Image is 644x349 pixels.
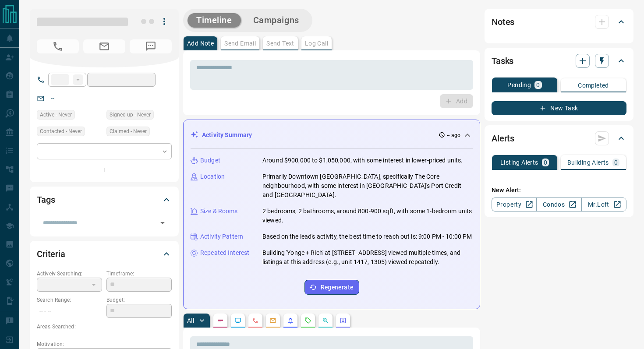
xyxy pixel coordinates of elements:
button: Campaigns [244,13,308,28]
div: Alerts [492,128,626,149]
svg: Agent Actions [340,317,347,324]
p: Areas Searched: [37,323,172,331]
p: 0 [544,159,547,166]
p: 2 bedrooms, 2 bathrooms, around 800-900 sqft, with some 1-bedroom units viewed. [262,207,473,225]
span: Signed up - Never [110,110,151,119]
div: Activity Summary-- ago [191,127,473,143]
svg: Lead Browsing Activity [234,317,241,324]
p: Completed [578,82,609,88]
span: No Number [37,39,79,53]
a: Mr.Loft [581,197,626,212]
span: No Number [130,39,172,53]
a: Condos [536,197,581,212]
p: Primarily Downtown [GEOGRAPHIC_DATA], specifically The Core neighbourhood, with some interest in ... [262,172,473,200]
p: Add Note [187,40,214,46]
p: Size & Rooms [200,207,238,216]
p: Listing Alerts [500,159,538,166]
h2: Tasks [492,54,513,68]
p: Activity Pattern [200,232,243,241]
svg: Notes [217,317,224,324]
div: Notes [492,11,626,32]
p: -- ago [447,131,460,139]
p: 0 [614,159,618,166]
p: New Alert: [492,186,626,195]
p: Location [200,172,225,181]
p: Activity Summary [202,130,252,140]
p: -- - -- [37,304,102,318]
button: Timeline [188,13,241,28]
h2: Tags [37,193,55,207]
p: Based on the lead's activity, the best time to reach out is: 9:00 PM - 10:00 PM [262,232,472,241]
svg: Opportunities [322,317,329,324]
p: Building Alerts [567,159,609,166]
div: Tasks [492,50,626,71]
button: Regenerate [304,280,359,295]
button: Open [156,217,169,229]
div: Criteria [37,243,172,264]
button: New Task [492,101,626,115]
p: Budget [200,156,220,165]
span: Contacted - Never [40,127,82,136]
svg: Emails [269,317,276,324]
p: Search Range: [37,296,102,304]
p: All [187,317,194,324]
svg: Calls [252,317,259,324]
a: Property [492,197,537,212]
span: Active - Never [40,110,72,119]
span: Claimed - Never [110,127,147,136]
p: Around $900,000 to $1,050,000, with some interest in lower-priced units. [262,156,463,165]
span: No Email [83,39,125,53]
svg: Listing Alerts [287,317,294,324]
h2: Alerts [492,131,514,145]
p: Building 'Yonge + Rich' at [STREET_ADDRESS] viewed multiple times, and listings at this address (... [262,248,473,267]
div: Tags [37,189,172,210]
p: Motivation: [37,340,172,348]
a: -- [51,95,54,102]
svg: Requests [304,317,311,324]
h2: Criteria [37,247,65,261]
p: 0 [536,82,540,88]
h2: Notes [492,15,514,29]
p: Timeframe: [106,270,172,278]
p: Pending [507,82,531,88]
p: Budget: [106,296,172,304]
p: Repeated Interest [200,248,249,257]
p: Actively Searching: [37,270,102,278]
